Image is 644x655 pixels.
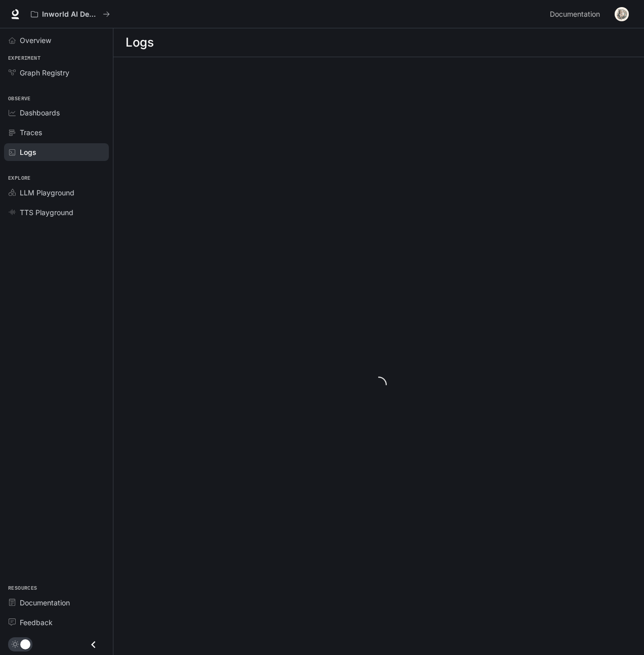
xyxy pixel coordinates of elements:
span: Traces [20,127,42,138]
span: Dashboards [20,107,60,118]
p: Inworld AI Demos [42,10,99,19]
span: TTS Playground [20,207,73,218]
a: Logs [4,143,109,161]
a: Documentation [4,594,109,611]
a: TTS Playground [4,203,109,221]
button: User avatar [612,4,632,24]
img: User avatar [615,7,629,21]
h1: Logs [126,32,153,53]
a: Overview [4,31,109,49]
span: Documentation [550,8,600,21]
a: LLM Playground [4,184,109,201]
a: Documentation [546,4,608,24]
a: Traces [4,124,109,141]
span: loading [368,374,390,396]
span: Documentation [20,597,70,608]
a: Feedback [4,613,109,631]
button: Close drawer [82,634,105,655]
span: LLM Playground [20,187,74,198]
span: Feedback [20,617,53,628]
a: Dashboards [4,104,109,121]
span: Graph Registry [20,67,69,78]
span: Overview [20,35,51,46]
button: All workspaces [26,4,114,24]
span: Logs [20,147,36,157]
span: Dark mode toggle [20,638,30,649]
a: Graph Registry [4,64,109,81]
